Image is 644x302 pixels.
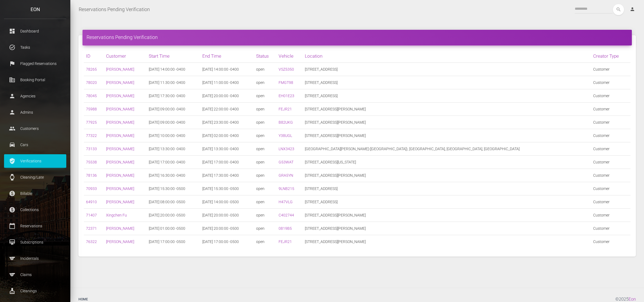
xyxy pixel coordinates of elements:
a: [PERSON_NAME] [106,147,134,151]
i: search [613,4,624,15]
td: [DATE] 13:30:00 -0400 [147,142,200,156]
a: dashboard Dashboard [4,24,66,38]
td: [DATE] 17:00:00 -0400 [200,156,254,169]
td: [DATE] 20:00:00 -0400 [200,89,254,103]
td: [STREET_ADDRESS][PERSON_NAME] [303,103,591,116]
td: [DATE] 02:00:00 -0400 [200,129,254,142]
a: 64910 [86,200,97,204]
p: Customers [8,124,62,133]
p: Booking Portal [8,76,62,84]
td: [DATE] 14:00:00 -0400 [200,63,254,76]
p: Billable [8,189,62,198]
p: Cars [8,141,62,149]
td: [DATE] 14:00:00 -0400 [147,63,200,76]
td: Customer [591,89,630,103]
td: [STREET_ADDRESS] [303,89,591,103]
a: EH01E23 [279,94,294,98]
a: Xingchen Fu [106,213,127,217]
a: calendar_today Reservations [4,219,66,233]
td: [DATE] 17:00:00 -0400 [147,156,200,169]
td: Customer [591,76,630,89]
p: Admins [8,108,62,116]
p: Claims [8,271,62,279]
td: Customer [591,169,630,182]
th: Creator Type [591,50,630,63]
a: people Customers [4,122,66,135]
th: Start Time [147,50,200,63]
td: [DATE] 20:00:00 -0500 [200,209,254,222]
a: Reservations Pending Verification [79,3,150,16]
a: GRA5YN [279,173,293,178]
a: sports Claims [4,268,66,281]
td: [DATE] 17:30:00 -0400 [147,89,200,103]
a: H47VLG [279,200,293,204]
a: flag Flagged Reservations [4,57,66,70]
a: paid Collections [4,203,66,216]
td: open [254,222,276,235]
a: [PERSON_NAME] [106,107,134,111]
td: Customer [591,182,630,195]
td: [STREET_ADDRESS] [303,63,591,76]
th: Location [303,50,591,63]
td: [DATE] 17:30:00 -0400 [200,169,254,182]
td: [STREET_ADDRESS] [303,182,591,195]
a: [PERSON_NAME] [106,160,134,164]
a: [PERSON_NAME] [106,239,134,244]
a: paid Billable [4,187,66,200]
p: Subscriptions [8,238,62,246]
a: [PERSON_NAME] [106,186,134,191]
a: [PERSON_NAME] [106,80,134,85]
a: verified_user Verifications [4,154,66,168]
td: [DATE] 17:00:00 -0500 [147,235,200,248]
a: [PERSON_NAME] [106,133,134,138]
td: Customer [591,222,630,235]
a: corporate_fare Booking Portal [4,73,66,87]
p: Incidentals [8,254,62,262]
a: 73133 [86,147,97,151]
td: open [254,103,276,116]
td: [DATE] 13:30:00 -0400 [200,142,254,156]
td: Customer [591,103,630,116]
td: Customer [591,156,630,169]
p: Cleanings [8,287,62,295]
td: [DATE] 23:30:00 -0400 [200,116,254,129]
td: [STREET_ADDRESS] [303,195,591,209]
td: [STREET_ADDRESS][PERSON_NAME] [303,169,591,182]
a: FMGT98 [279,80,293,85]
p: Tasks [8,43,62,51]
td: [DATE] 10:00:00 -0400 [147,129,200,142]
td: [DATE] 14:00:00 -0500 [200,195,254,209]
td: [DATE] 17:00:00 -0500 [200,235,254,248]
a: [PERSON_NAME] [106,173,134,178]
a: 78045 [86,94,97,98]
td: [DATE] 11:00:00 -0400 [200,76,254,89]
td: [DATE] 08:00:00 -0500 [147,195,200,209]
td: open [254,116,276,129]
td: [STREET_ADDRESS][PERSON_NAME] [303,209,591,222]
p: Flagged Reservations [8,60,62,68]
a: sports Incidentals [4,252,66,265]
td: Customer [591,235,630,248]
a: 72371 [86,226,97,231]
a: person [626,4,640,15]
p: Dashboard [8,27,62,35]
td: open [254,89,276,103]
th: Customer [104,50,147,63]
td: [STREET_ADDRESS][PERSON_NAME] [303,222,591,235]
td: [DATE] 20:00:00 -0500 [147,209,200,222]
td: Customer [591,142,630,156]
a: 76322 [86,239,97,244]
a: B82UKG [279,120,293,124]
a: [PERSON_NAME] [106,120,134,124]
td: [DATE] 16:30:00 -0400 [147,169,200,182]
a: LNX3423 [279,147,294,151]
a: cleaning_services Cleanings [4,284,66,298]
td: open [254,129,276,142]
td: open [254,76,276,89]
td: [STREET_ADDRESS][PERSON_NAME] [303,116,591,129]
a: 71407 [86,213,97,217]
h4: Reservations Pending Verification [87,34,628,41]
a: G53WAT [279,160,293,164]
td: Customer [591,116,630,129]
td: open [254,209,276,222]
